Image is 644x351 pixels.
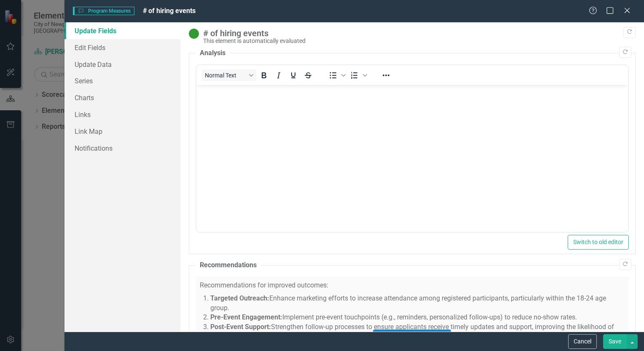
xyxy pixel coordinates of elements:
div: # of hiring events [203,29,631,38]
button: Strikethrough [301,69,315,81]
span: Program Measures [73,7,134,15]
a: Notifications [64,140,180,157]
span: Normal Text [205,72,246,79]
button: Italic [271,69,286,81]
a: Series [64,72,180,89]
legend: Analysis [196,48,230,58]
a: Update Fields [64,22,180,39]
iframe: Rich Text Area [196,85,628,232]
button: Switch to old editor [568,235,629,250]
img: On Target [189,29,199,39]
a: Charts [64,89,180,106]
button: Bold [257,69,271,81]
button: Click to activate HTML editor [373,330,451,343]
div: This element is automatically evaluated [203,38,631,44]
button: Save [603,334,627,349]
a: Link Map [64,123,180,140]
a: Edit Fields [64,39,180,56]
div: Bullet list [326,69,347,81]
button: Block Normal Text [201,69,256,81]
a: Update Data [64,56,180,73]
legend: Recommendations [196,261,261,270]
button: Cancel [568,334,597,349]
a: Links [64,106,180,123]
button: Reveal or hide additional toolbar items [379,69,393,81]
span: # of hiring events [143,7,196,15]
button: Underline [286,69,301,81]
div: Numbered list [347,69,368,81]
